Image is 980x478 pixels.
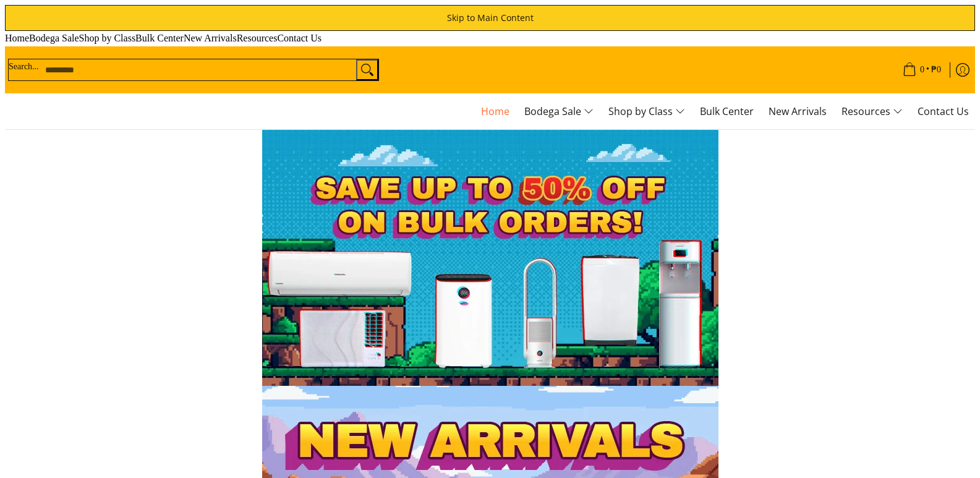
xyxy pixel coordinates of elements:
[835,104,909,119] a: Resources
[929,66,943,74] span: ₱0
[769,105,827,118] span: New Arrivals
[356,59,378,80] button: Search
[911,104,975,119] a: Contact Us
[79,33,136,43] span: Shop by Class
[608,104,685,119] span: Shop by Class
[700,105,754,118] span: Bulk Center
[184,33,237,43] span: New Arrivals
[5,56,975,83] ul: Customer Navigation
[17,103,975,119] nav: Main Menu
[481,105,509,118] span: Home
[842,104,903,119] span: Resources
[524,104,594,119] span: Bodega Sale
[475,104,516,119] a: Home
[950,56,975,83] a: Log in
[9,59,39,78] label: Search...
[5,5,975,31] a: Skip to Main Content
[5,33,29,43] span: Home
[899,63,945,77] span: •
[918,105,969,118] span: Contact Us
[762,104,833,119] a: New Arrivals
[518,104,600,119] a: Bodega Sale
[277,33,322,43] span: Contact Us
[29,33,79,43] span: Bodega Sale
[237,33,278,43] span: Resources
[602,104,691,119] a: Shop by Class
[918,66,926,74] span: 0
[893,56,950,83] a: Cart
[694,104,760,119] a: Bulk Center
[135,33,184,43] span: Bulk Center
